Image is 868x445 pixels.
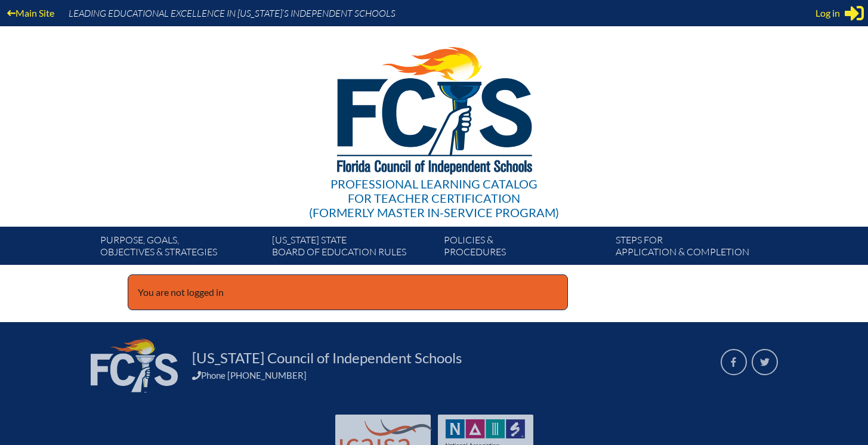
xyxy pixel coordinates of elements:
svg: Sign in or register [845,4,864,23]
a: [US_STATE] Council of Independent Schools [187,348,467,367]
p: You are not logged in [128,274,568,310]
a: Professional Learning Catalog for Teacher Certification(formerly Master In-service Program) [304,24,564,222]
div: Phone [PHONE_NUMBER] [192,370,706,381]
a: Steps forapplication & completion [611,231,783,265]
a: Purpose, goals,objectives & strategies [95,231,267,265]
img: FCISlogo221.eps [311,26,557,189]
a: [US_STATE] StateBoard of Education rules [267,231,439,265]
a: Main Site [2,5,59,21]
span: for Teacher Certification [348,191,520,205]
a: Policies &Procedures [439,231,611,265]
img: FCIS_logo_white [91,339,178,393]
div: Professional Learning Catalog (formerly Master In-service Program) [309,177,559,220]
span: Log in [816,6,840,20]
